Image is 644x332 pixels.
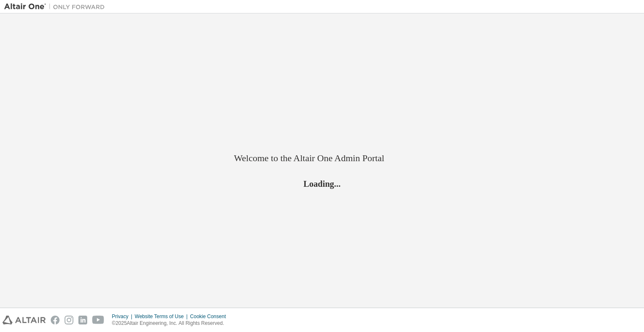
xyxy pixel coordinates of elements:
p: © 2025 Altair Engineering, Inc. All Rights Reserved. [112,320,231,327]
img: facebook.svg [51,316,60,324]
img: Altair One [4,3,109,11]
h2: Loading... [234,178,410,189]
img: youtube.svg [92,316,104,324]
div: Privacy [112,313,135,320]
img: linkedin.svg [78,316,87,324]
div: Website Terms of Use [135,313,190,320]
div: Cookie Consent [190,313,231,320]
img: altair_logo.svg [3,316,46,324]
h2: Welcome to the Altair One Admin Portal [234,152,410,164]
img: instagram.svg [65,316,73,324]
